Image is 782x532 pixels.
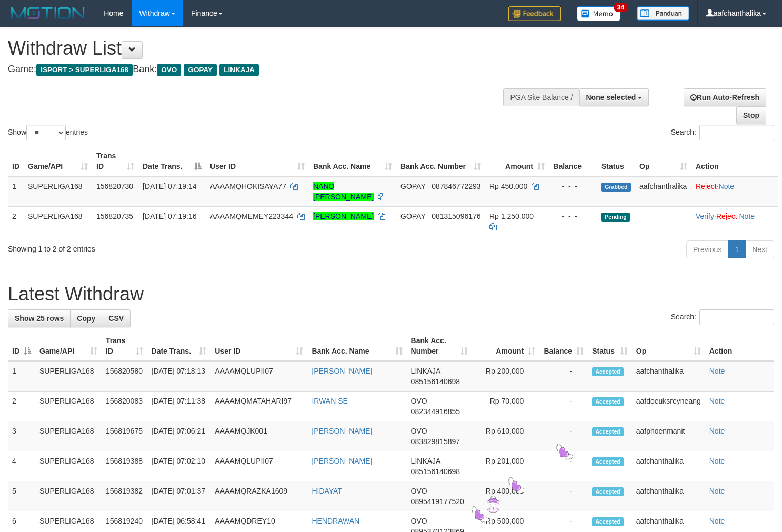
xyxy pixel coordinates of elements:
th: Action [705,331,774,361]
td: [DATE] 07:02:10 [147,451,211,481]
span: Copy 085156140698 to clipboard [411,467,460,476]
span: Accepted [592,397,624,406]
a: Reject [716,212,737,220]
span: Accepted [592,487,624,496]
span: LINKAJA [411,367,440,375]
th: Date Trans.: activate to sort column ascending [147,331,211,361]
td: AAAAMQLUPII07 [210,451,307,481]
span: OVO [157,64,181,76]
td: SUPERLIGA168 [35,392,102,421]
td: [DATE] 07:18:13 [147,361,211,392]
a: 1 [728,240,746,258]
a: Note [709,487,725,495]
td: SUPERLIGA168 [24,176,92,207]
h1: Latest Withdraw [8,284,774,305]
span: [DATE] 07:19:16 [143,212,196,220]
th: Game/API: activate to sort column ascending [24,146,92,176]
th: ID [8,146,24,176]
th: Bank Acc. Name: activate to sort column ascending [309,146,396,176]
a: Note [709,457,725,465]
span: Grabbed [601,183,631,192]
span: OVO [411,517,427,525]
td: aafchanthalika [632,361,705,392]
span: OVO [411,397,427,405]
a: Stop [736,106,766,124]
a: Run Auto-Refresh [684,88,766,106]
td: 1 [8,361,35,392]
a: Previous [686,240,728,258]
td: · [691,176,778,207]
span: Show 25 rows [15,314,64,323]
td: SUPERLIGA168 [35,421,102,451]
th: Trans ID: activate to sort column ascending [92,146,138,176]
a: Copy [70,309,102,327]
th: Game/API: activate to sort column ascending [35,331,102,361]
img: Button%20Memo.svg [577,6,621,21]
td: 2 [8,392,35,421]
a: HIDAYAT [312,487,342,495]
a: NANO [PERSON_NAME] [313,182,374,201]
span: CSV [108,314,124,323]
a: Note [719,182,735,190]
td: - [539,361,588,392]
th: Amount: activate to sort column ascending [485,146,549,176]
a: Show 25 rows [8,309,71,327]
td: [DATE] 07:11:38 [147,392,211,421]
button: None selected [579,88,649,106]
a: Note [709,517,725,525]
span: LINKAJA [219,64,259,76]
label: Search: [671,125,774,140]
span: Accepted [592,517,624,526]
span: LINKAJA [411,457,440,465]
th: Bank Acc. Name: activate to sort column ascending [307,331,406,361]
th: Bank Acc. Number: activate to sort column ascending [407,331,472,361]
td: Rp 70,000 [472,392,539,421]
span: GOPAY [400,212,425,220]
td: 156820083 [102,392,147,421]
div: - - - [553,211,593,222]
th: Balance [549,146,597,176]
th: Bank Acc. Number: activate to sort column ascending [396,146,485,176]
img: panduan.png [637,6,689,21]
td: SUPERLIGA168 [35,451,102,481]
td: - [539,392,588,421]
td: [DATE] 07:01:37 [147,481,211,511]
input: Search: [699,125,774,140]
span: Accepted [592,427,624,436]
td: Rp 201,000 [472,451,539,481]
td: AAAAMQMATAHARI97 [210,392,307,421]
span: Copy 081315096176 to clipboard [432,212,480,220]
span: AAAAMQMEMEY223344 [210,212,293,220]
span: ISPORT > SUPERLIGA168 [36,64,133,76]
h4: Game: Bank: [8,64,511,75]
th: Action [691,146,778,176]
select: Showentries [26,125,66,140]
a: CSV [102,309,131,327]
td: SUPERLIGA168 [24,206,92,236]
td: SUPERLIGA168 [35,481,102,511]
span: GOPAY [400,182,425,190]
th: Status: activate to sort column ascending [588,331,632,361]
th: User ID: activate to sort column ascending [210,331,307,361]
th: Op: activate to sort column ascending [632,331,705,361]
span: Copy 082344916855 to clipboard [411,407,460,416]
th: Status [597,146,635,176]
span: [DATE] 07:19:14 [143,182,196,190]
td: aafchanthalika [632,481,705,511]
td: 5 [8,481,35,511]
a: [PERSON_NAME] [312,457,372,465]
span: Rp 1.250.000 [489,212,534,220]
span: Pending [601,213,630,222]
td: - [539,421,588,451]
span: AAAAMQHOKISAYA77 [210,182,286,190]
td: aafchanthalika [632,451,705,481]
span: Copy 087846772293 to clipboard [432,182,480,190]
span: 34 [614,3,628,12]
span: Copy 083829815897 to clipboard [411,437,460,446]
th: Balance: activate to sort column ascending [539,331,588,361]
td: AAAAMQLUPII07 [210,361,307,392]
td: · · [691,206,778,236]
span: OVO [411,427,427,435]
td: 156819675 [102,421,147,451]
img: Feedback.jpg [508,6,561,21]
